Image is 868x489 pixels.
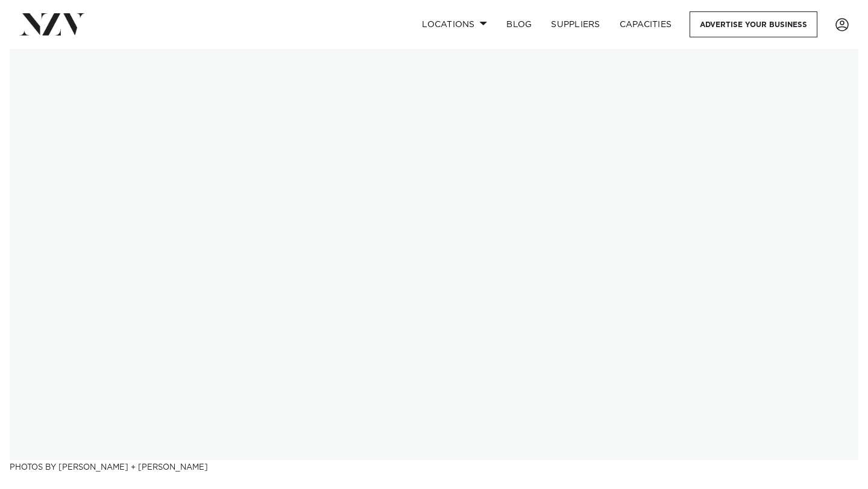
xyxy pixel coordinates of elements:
h3: Photos by [PERSON_NAME] + [PERSON_NAME] [10,460,858,473]
a: Capacities [610,11,682,37]
a: Locations [412,11,497,37]
img: nzv-logo.png [19,13,85,35]
a: Advertise your business [690,11,817,37]
a: SUPPLIERS [541,11,609,37]
a: BLOG [497,11,541,37]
